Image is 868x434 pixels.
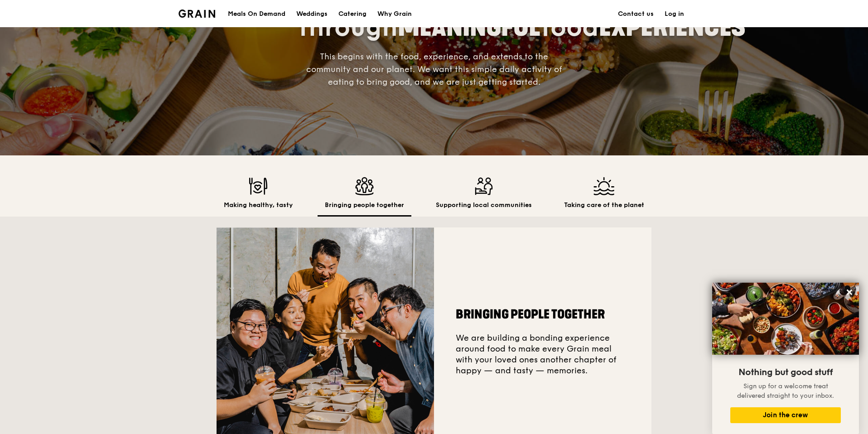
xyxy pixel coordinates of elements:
[436,201,532,210] h2: Supporting local communities
[612,0,659,28] a: Contact us
[306,52,562,87] span: This begins with the food, experience, and extends to the community and our planet. We want this ...
[730,407,841,423] button: Join the crew
[296,0,328,28] div: Weddings
[333,0,372,28] a: Catering
[737,382,834,400] span: Sign up for a welcome treat delivered straight to your inbox.
[178,10,215,18] img: Grain
[564,177,644,195] img: Taking care of the planet
[325,201,404,210] h2: Bringing people together
[377,0,412,28] div: Why Grain
[338,0,366,28] div: Catering
[712,283,859,355] img: DSC07876-Edit02-Large.jpeg
[291,0,333,28] a: Weddings
[842,285,857,299] button: Close
[564,201,644,210] h2: Taking care of the planet
[738,367,833,378] span: Nothing but good stuff
[372,0,417,28] a: Why Grain
[436,177,532,195] img: Supporting local communities
[659,0,690,28] a: Log in
[224,177,293,195] img: Making healthy, tasty
[224,201,293,210] h2: Making healthy, tasty
[228,0,285,28] div: Meals On Demand
[456,306,630,323] h2: Bringing people together
[325,177,404,195] img: Bringing people together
